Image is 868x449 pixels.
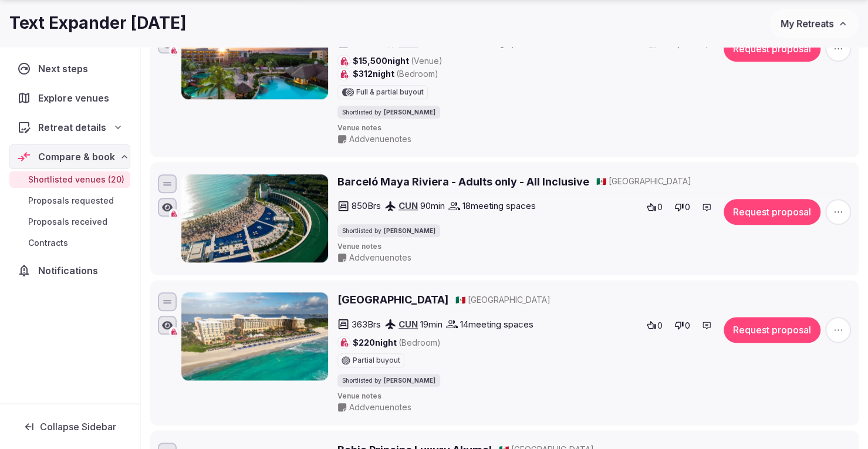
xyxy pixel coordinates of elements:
[671,317,694,333] button: 0
[40,421,116,433] span: Collapse Sidebar
[38,120,106,134] span: Retreat details
[181,11,328,99] img: Paradisus Playa del Carmen - Riviera Maya
[349,401,411,413] span: Add venue notes
[420,200,445,212] span: 90 min
[353,55,443,67] span: $15,500 night
[28,195,114,207] span: Proposals requested
[352,318,381,330] span: 363 Brs
[337,174,589,189] a: Barceló Maya Riviera - Adults only - All Inclusive
[657,201,663,213] span: 0
[9,171,130,188] a: Shortlisted venues (20)
[353,68,438,80] span: $312 night
[724,317,820,343] button: Request proposal
[671,199,694,215] button: 0
[384,227,435,235] span: [PERSON_NAME]
[28,216,107,228] span: Proposals received
[596,175,606,187] button: 🇲🇽
[352,200,381,212] span: 850 Brs
[398,200,418,211] a: CUN
[781,18,833,29] span: My Retreats
[28,237,68,249] span: Contracts
[609,175,691,187] span: [GEOGRAPHIC_DATA]
[398,319,418,330] a: CUN
[349,252,411,264] span: Add venue notes
[455,295,465,305] span: 🇲🇽
[685,201,690,213] span: 0
[38,62,93,76] span: Next steps
[337,292,448,307] a: [GEOGRAPHIC_DATA]
[181,292,328,380] img: Kempinski Hotel Cancún
[724,36,820,62] button: Request proposal
[398,38,418,49] a: CUN
[460,318,533,330] span: 14 meeting spaces
[384,376,435,384] span: [PERSON_NAME]
[643,199,666,215] button: 0
[685,320,690,332] span: 0
[468,294,550,306] span: [GEOGRAPHIC_DATA]
[337,106,440,119] div: Shortlisted by
[28,174,124,185] span: Shortlisted venues (20)
[353,357,400,364] span: Partial buyout
[9,56,130,81] a: Next steps
[384,108,435,116] span: [PERSON_NAME]
[657,320,663,332] span: 0
[462,200,536,212] span: 18 meeting spaces
[596,176,606,186] span: 🇲🇽
[411,56,443,66] span: (Venue)
[337,123,851,133] span: Venue notes
[455,294,465,306] button: 🇲🇽
[9,193,130,209] a: Proposals requested
[181,174,328,262] img: Barceló Maya Riviera - Adults only - All Inclusive
[337,242,851,252] span: Venue notes
[38,91,114,105] span: Explore venues
[724,199,820,225] button: Request proposal
[349,133,411,145] span: Add venue notes
[9,258,130,283] a: Notifications
[337,224,440,237] div: Shortlisted by
[9,414,130,440] button: Collapse Sidebar
[38,264,103,278] span: Notifications
[9,12,187,35] h1: Text Expander [DATE]
[769,9,859,38] button: My Retreats
[353,337,441,349] span: $220 night
[356,89,424,96] span: Full & partial buyout
[643,317,666,333] button: 0
[398,337,441,347] span: (Bedroom)
[9,214,130,230] a: Proposals received
[396,69,438,79] span: (Bedroom)
[9,86,130,110] a: Explore venues
[337,391,851,401] span: Venue notes
[9,235,130,251] a: Contracts
[337,374,440,387] div: Shortlisted by
[420,318,443,330] span: 19 min
[38,150,115,164] span: Compare & book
